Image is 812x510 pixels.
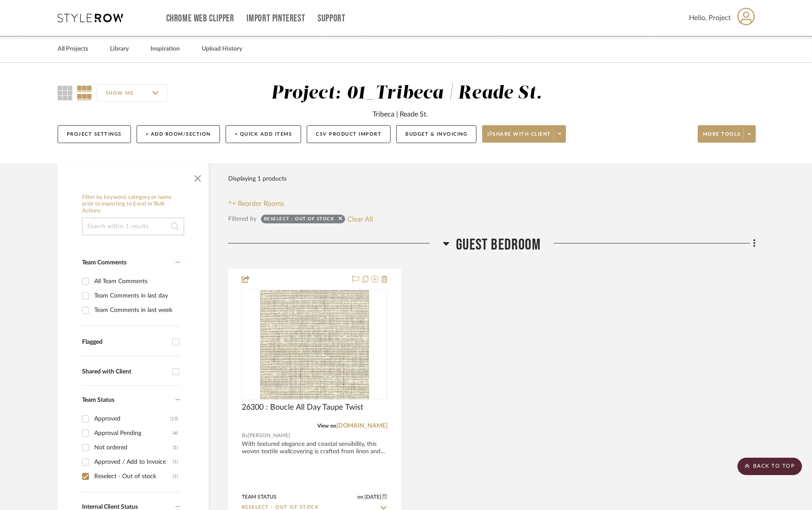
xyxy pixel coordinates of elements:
[173,441,178,455] div: (1)
[94,469,173,483] div: Reselect - Out of stock
[242,431,248,440] span: By
[373,109,428,120] div: Tribeca | Reade St.
[228,199,284,209] button: Reorder Rooms
[248,431,290,440] span: [PERSON_NAME]
[242,493,277,501] div: Team Status
[317,423,336,428] span: View on
[166,15,234,22] a: Chrome Web Clipper
[173,469,178,483] div: (1)
[82,218,184,235] input: Search within 1 results
[202,43,242,55] a: Upload History
[242,290,387,400] div: 0
[82,397,114,403] span: Team Status
[110,43,129,55] a: Library
[698,125,756,143] button: More tools
[94,426,173,440] div: Approval Pending
[703,131,741,144] span: More tools
[58,125,131,143] button: Project Settings
[94,441,173,455] div: Not ordered
[247,15,305,22] a: Import Pinterest
[82,368,168,376] div: Shared with Client
[170,412,178,426] div: (13)
[173,426,178,440] div: (4)
[482,125,566,143] button: Share with client
[189,168,206,185] button: Close
[336,423,387,429] a: [DOMAIN_NAME]
[396,125,476,143] button: Budget & Invoicing
[94,455,173,469] div: Approved / Add to Invoice
[347,213,373,225] button: Clear All
[264,216,335,225] div: Reselect - Out of stock
[228,170,287,188] div: Displaying 1 products
[173,455,178,469] div: (1)
[689,13,731,23] span: Hello, Project
[363,494,382,500] span: [DATE]
[58,43,88,55] a: All Projects
[487,131,551,144] span: Share with client
[357,494,363,500] span: on
[226,125,302,143] button: + Quick Add Items
[94,274,178,288] div: All Team Comments
[82,260,127,266] span: Team Comments
[737,458,802,475] scroll-to-top-button: BACK TO TOP
[82,504,138,510] span: Internal Client Status
[94,412,170,426] div: Approved
[238,199,284,209] span: Reorder Rooms
[137,125,220,143] button: + Add Room/Section
[94,289,178,303] div: Team Comments in last day
[318,15,345,22] a: Support
[242,403,363,412] span: 26300 : Boucle All Day Taupe Twist
[94,303,178,317] div: Team Comments in last week
[456,236,541,254] span: Guest Bedroom
[307,125,391,143] button: CSV Product Import
[260,290,369,399] img: 26300 : Boucle All Day Taupe Twist
[82,194,184,215] h6: Filter by keyword, category or name prior to exporting to Excel or Bulk Actions
[82,339,168,346] div: Flagged
[228,214,257,224] div: Filtered by
[271,84,542,103] div: Project: 01_Tribeca | Reade St.
[151,43,180,55] a: Inspiration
